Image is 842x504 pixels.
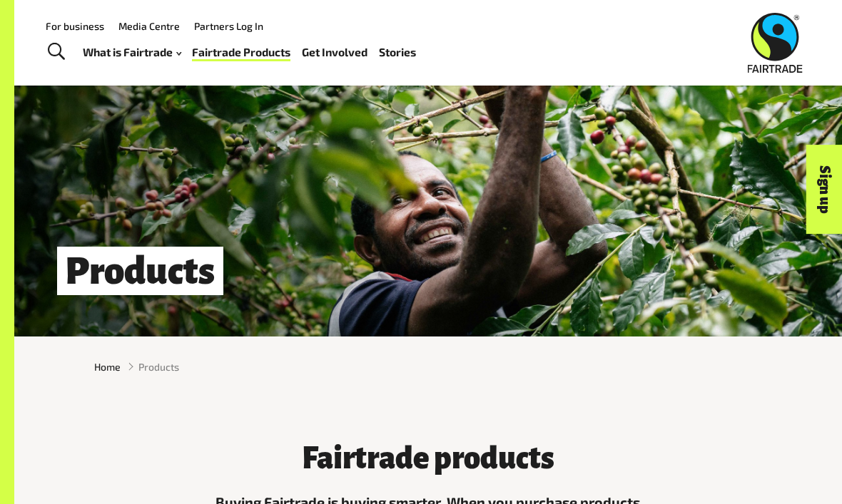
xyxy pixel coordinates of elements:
a: Fairtrade Products [192,42,290,62]
h3: Fairtrade products [208,442,648,475]
a: Get Involved [302,42,367,62]
a: Home [94,359,121,374]
a: Partners Log In [194,20,263,32]
a: Toggle Search [39,34,73,70]
a: Media Centre [118,20,180,32]
h1: Products [57,247,223,295]
img: Fairtrade Australia New Zealand logo [747,13,802,73]
a: Stories [379,42,416,62]
span: Products [138,359,179,374]
a: For business [46,20,104,32]
a: What is Fairtrade [83,42,181,62]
